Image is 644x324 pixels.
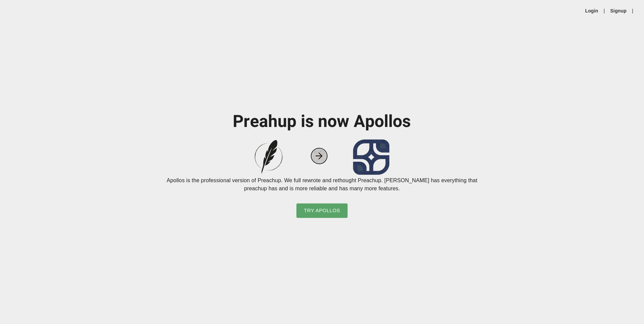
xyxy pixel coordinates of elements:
li: | [629,7,636,14]
button: Try Apollos [296,203,348,218]
h1: Preahup is now Apollos [161,111,483,133]
span: Try Apollos [304,206,340,215]
a: Login [585,7,598,14]
a: Signup [610,7,626,14]
p: Apollos is the professional version of Preachup. We full rewrote and rethought Preachup. [PERSON_... [161,176,483,193]
img: preachup-to-apollos.png [255,139,389,175]
li: | [601,7,608,14]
